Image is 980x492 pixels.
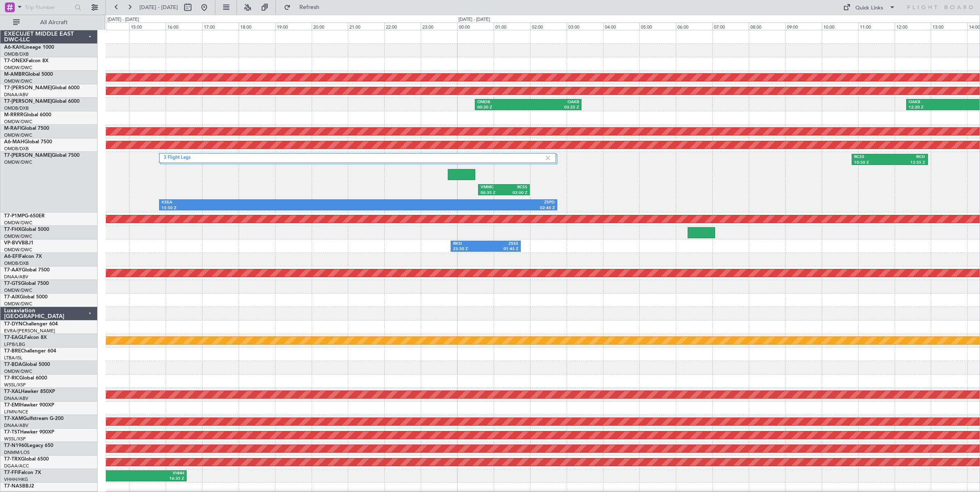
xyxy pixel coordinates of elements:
[358,200,555,205] div: ZSPD
[676,23,712,30] div: 06:00
[4,484,22,489] span: T7-NAS
[4,355,23,361] a: LTBA/ISL
[312,23,348,30] div: 20:00
[4,59,26,63] span: T7-ONEX
[477,105,528,111] div: 00:30 Z
[4,132,32,138] a: OMDW/DWC
[4,416,64,421] a: T7-XAMGulfstream G-200
[854,160,890,166] div: 10:50 Z
[4,295,20,300] span: T7-AIX
[4,45,54,50] a: A6-KAHLineage 1000
[21,20,87,25] span: All Aircraft
[839,1,900,14] button: Quick Links
[4,99,80,104] a: T7-[PERSON_NAME]Global 6000
[4,362,22,367] span: T7-BDA
[458,16,490,23] div: [DATE] - [DATE]
[4,274,28,280] a: DNAA/ABV
[4,301,32,307] a: OMDW/DWC
[4,159,32,165] a: OMDW/DWC
[4,140,52,144] a: A6-MAHGlobal 7500
[25,1,72,14] input: Trip Number
[164,155,544,162] label: 3 Flight Legs
[129,23,166,30] div: 15:00
[457,23,494,30] div: 00:00
[4,430,54,435] a: T7-TSTHawker 900XP
[4,430,20,435] span: T7-TST
[4,335,24,340] span: T7-EAGL
[4,349,21,354] span: T7-BRE
[4,241,34,246] a: VP-BVVBBJ1
[292,5,327,10] span: Refresh
[4,349,56,354] a: T7-BREChallenger 604
[4,403,20,408] span: T7-EMI
[4,105,29,111] a: OMDB/DXB
[4,457,21,462] span: T7-TRX
[239,23,275,30] div: 18:00
[275,23,312,30] div: 19:00
[4,484,34,489] a: T7-NASBBJ2
[4,443,27,448] span: T7-N1960
[481,185,504,190] div: VMMC
[4,233,32,239] a: OMDW/DWC
[504,190,527,196] div: 02:00 Z
[4,389,21,394] span: T7-XAL
[9,16,89,29] button: All Aircraft
[528,105,579,111] div: 03:25 Z
[4,241,22,246] span: VP-BVV
[4,443,53,448] a: T7-N1960Legacy 650
[4,72,53,77] a: M-AMBRGlobal 5000
[4,295,48,300] a: T7-AIXGlobal 5000
[48,471,184,476] div: VHHH
[162,205,358,211] div: 15:50 Z
[4,322,23,327] span: T7-DYN
[453,241,485,247] div: RKSI
[162,200,358,205] div: KSEA
[280,1,329,14] button: Refresh
[639,23,676,30] div: 05:00
[4,78,32,84] a: OMDW/DWC
[567,23,603,30] div: 03:00
[4,368,32,375] a: OMDW/DWC
[890,154,925,160] div: RKSI
[107,16,139,23] div: [DATE] - [DATE]
[504,185,527,190] div: RCSS
[453,246,485,252] div: 23:50 Z
[4,72,25,77] span: M-AMBR
[603,23,640,30] div: 04:00
[4,254,19,259] span: A6-EFI
[358,205,555,211] div: 02:45 Z
[4,287,32,293] a: OMDW/DWC
[712,23,749,30] div: 07:00
[4,65,32,71] a: OMDW/DWC
[4,389,55,394] a: T7-XALHawker 850XP
[528,99,579,105] div: OAKB
[822,23,858,30] div: 10:00
[749,23,785,30] div: 08:00
[4,476,28,483] a: VHHH/HKG
[909,99,956,105] div: OAKB
[4,140,24,144] span: A6-MAH
[4,470,41,475] a: T7-FFIFalcon 7X
[421,23,457,30] div: 23:00
[4,146,29,152] a: OMDB/DXB
[384,23,421,30] div: 22:00
[202,23,239,30] div: 17:00
[4,362,50,367] a: T7-BDAGlobal 5000
[909,105,956,111] div: 12:20 Z
[4,422,28,429] a: DNAA/ABV
[4,247,32,253] a: OMDW/DWC
[4,260,29,266] a: OMDB/DXB
[4,86,52,90] span: T7-[PERSON_NAME]
[486,246,518,252] div: 01:45 Z
[855,4,883,12] div: Quick Links
[4,220,32,226] a: OMDW/DWC
[4,281,21,286] span: T7-GTS
[4,335,47,340] a: T7-EAGLFalcon 8X
[4,86,80,90] a: T7-[PERSON_NAME]Global 6000
[4,45,23,50] span: A6-KAH
[48,476,184,482] div: 16:35 Z
[4,227,49,232] a: T7-FHXGlobal 5000
[4,409,28,415] a: LFMN/NCE
[4,470,18,475] span: T7-FFI
[486,241,518,247] div: ZSSS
